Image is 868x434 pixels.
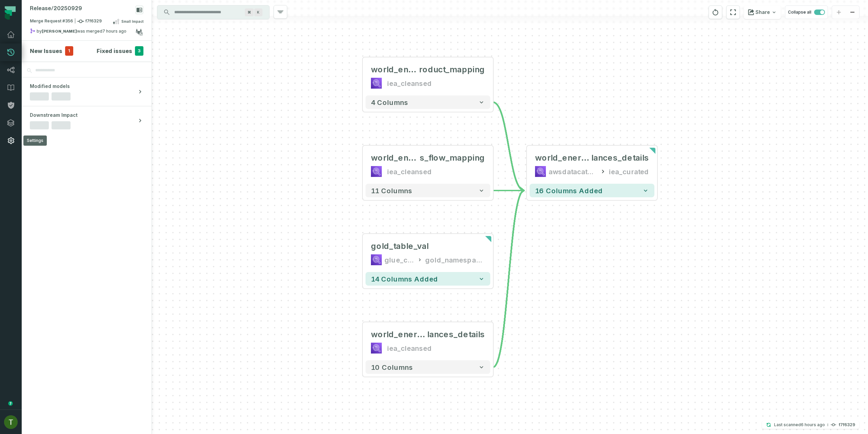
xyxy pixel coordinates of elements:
span: 4 columns [371,98,408,106]
strong: Ashish Sinha (ashish.sinha) [42,29,77,33]
relative-time: Oct 1, 2025, 6:36 AM GMT+3 [801,422,825,427]
div: iea_cleansed [387,343,432,354]
span: Modified models [30,83,70,90]
span: 10 columns [371,363,413,371]
div: iea_curated [609,166,649,177]
h4: f7f6329 [839,423,855,427]
span: 14 columns added [371,275,438,283]
span: roduct_mapping [419,64,485,75]
span: Press ⌘ + K to focus the search bar [254,8,262,16]
p: Last scanned [774,421,825,428]
button: Modified models [22,77,152,106]
g: Edge from 08b146005e7343243d491f08957e10b7 to 2278dac18b1f447a9ebe5c9669d46720 [493,191,524,367]
span: s_flow_mapping [420,152,485,163]
button: Last scanned[DATE] 6:36:52 AMf7f6329 [762,421,859,429]
span: 16 columns added [535,186,603,195]
span: Press ⌘ + K to focus the search bar [245,8,254,16]
div: by was merged [30,28,135,36]
div: glue_catalog [384,254,414,265]
h4: Fixed issues [97,47,132,55]
div: Settings [23,135,47,146]
span: world_energy_balances_p [371,64,419,75]
div: awsdatacatalog [549,166,597,177]
div: world_energy_balances_flow_mapping [371,152,485,163]
button: Share [744,5,781,19]
button: Downstream Impact [22,106,152,135]
span: lances_details [427,329,485,340]
span: world_energy_balance [371,152,420,163]
div: iea_cleansed [387,78,432,89]
button: Collapse all [785,5,828,19]
button: zoom out [846,6,859,19]
span: world_energy_ba [371,329,427,340]
span: 3 [135,46,143,56]
span: Downstream Impact [30,112,78,119]
span: Small Impact [121,19,143,24]
button: New Issues1Fixed issues3 [30,46,143,56]
div: Tooltip anchor [7,400,14,406]
span: Merge Request #356 f7f6329 [30,18,102,25]
span: lances_details [591,152,649,163]
div: world_energy_balances_product_mapping [371,64,485,75]
img: avatar of Tomer Galun [4,415,18,429]
div: gold_namespace_val [425,254,485,265]
div: Release/20250929 [30,5,82,12]
div: gold_table_val [371,241,429,252]
a: View on gitlab [135,28,143,36]
div: iea_cleansed [387,166,432,177]
span: 11 columns [371,186,412,195]
span: world_energy_ba [535,152,591,163]
div: world_energy_balances_details [535,152,649,163]
span: 1 [65,46,73,56]
g: Edge from 50f6f9dcb98375008f9fa6385cc16b7d to 2278dac18b1f447a9ebe5c9669d46720 [493,102,524,191]
h4: New Issues [30,47,62,55]
relative-time: Oct 1, 2025, 6:14 AM GMT+3 [102,29,126,34]
div: world_energy_balances_details [371,329,485,340]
